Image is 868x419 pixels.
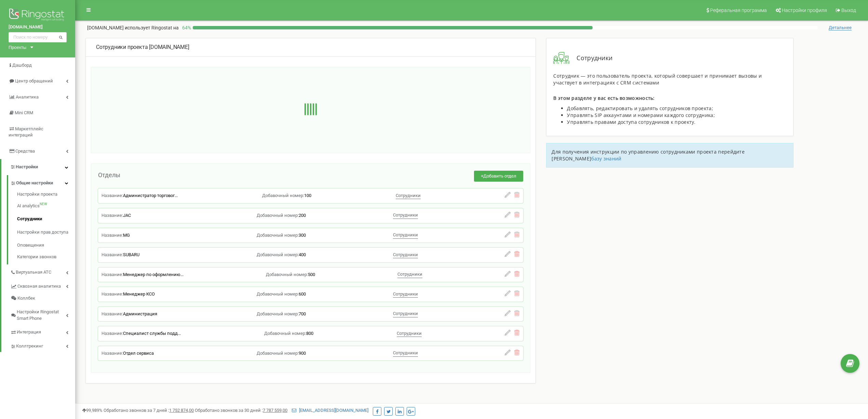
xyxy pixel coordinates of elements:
p: [DOMAIN_NAME] [87,24,179,31]
span: Сотрудники [397,272,422,277]
span: Название: [101,252,123,257]
span: Добавочный номер: [266,272,308,277]
u: 7 787 559,00 [263,408,287,413]
a: AI analyticsNEW [17,199,75,213]
span: Добавочный номер: [257,291,299,297]
a: Настройки проекта [17,191,75,199]
span: Сотрудники [570,54,612,63]
button: +Добавить отдел [474,171,523,182]
a: Общие настройки [10,175,75,189]
span: Добавочный номер: [264,331,306,336]
a: Оповещения [17,239,75,252]
span: Сотрудники [396,193,421,198]
span: JAC [123,213,131,218]
span: Коллтрекинг [16,343,43,350]
a: Виртуальная АТС [10,264,75,278]
span: Детальнее [829,25,852,30]
a: Коллтрекинг [10,338,75,352]
span: Выход [841,8,856,13]
a: [DOMAIN_NAME] [9,24,67,30]
span: Сквозная аналитика [17,283,61,290]
span: Реферальная программа [710,8,767,13]
span: Отдел сервиса [123,351,154,356]
span: Сотрудники [397,331,422,336]
a: Настройки прав доступа [17,226,75,239]
span: Обработано звонков за 30 дней : [195,408,287,413]
span: Название: [101,351,123,356]
span: Интеграция [17,329,41,336]
span: Администрация [123,311,157,316]
span: 400 [299,252,306,257]
span: Виртуальная АТС [16,269,51,276]
a: Коллбек [10,292,75,304]
span: Сотрудники [393,212,418,218]
span: 99,989% [82,408,103,413]
span: Добавочный номер: [257,351,299,356]
a: Категории звонков [17,252,75,260]
span: Администратор торговог... [123,193,178,198]
span: Маркетплейс интеграций [9,126,43,138]
p: 64 % [179,24,193,31]
span: Сотрудники [393,311,418,316]
span: Отделы [98,171,120,179]
a: Сквозная аналитика [10,278,75,292]
span: Управлять правами доступа сотрудников к проекту. [567,119,695,125]
span: Сотрудники [393,252,418,257]
span: 800 [306,331,313,336]
span: Название: [101,331,123,336]
span: Аналитика [16,94,39,100]
span: Название: [101,272,123,277]
span: 600 [299,291,306,297]
a: Интеграция [10,324,75,338]
span: Средства [15,148,35,154]
span: Добавлять, редактировать и удалять сотрудников проекта; [567,105,713,112]
span: Сотрудник — это пользователь проекта, который совершает и принимает вызовы и участвует в интеграц... [553,73,762,86]
span: Центр обращений [15,78,53,83]
a: Настройки Ringostat Smart Phone [10,304,75,324]
a: базу знаний [591,155,621,162]
span: 200 [299,213,306,218]
u: 1 752 874,00 [169,408,194,413]
span: Название: [101,193,123,198]
span: Управлять SIP аккаунтами и номерами каждого сотрудника; [567,112,715,118]
span: SUBARU [123,252,139,257]
span: Добавочный номер: [262,193,304,198]
span: MG [123,233,130,238]
span: использует Ringostat на [125,25,179,30]
span: Для получения инструкции по управлению сотрудниками проекта перейдите [PERSON_NAME] [552,148,745,162]
span: Название: [101,213,123,218]
a: [EMAIL_ADDRESS][DOMAIN_NAME] [292,408,368,413]
span: Название: [101,291,123,297]
span: Добавочный номер: [257,233,299,238]
span: Менеджер КСО [123,291,155,297]
span: В этом разделе у вас есть возможность: [553,95,654,101]
span: Менеджер по оформлению... [123,272,184,277]
span: Специалист службы подд... [123,331,181,336]
span: Сотрудники проекта [96,44,148,50]
span: Настройки профиля [782,8,827,13]
a: Сотрудники [17,212,75,226]
span: Сотрудники [393,350,418,355]
span: Сотрудники [393,291,418,297]
input: Поиск по номеру [9,32,67,42]
span: Коллбек [17,295,35,302]
span: Дашборд [12,63,32,68]
span: 100 [304,193,311,198]
img: Ringostat logo [9,7,67,24]
span: Настройки [16,164,38,169]
span: Название: [101,233,123,238]
span: Добавочный номер: [257,311,299,316]
div: [DOMAIN_NAME] [96,43,525,51]
a: Настройки [1,159,75,175]
span: Добавить отдел [483,173,516,179]
span: Добавочный номер: [257,252,299,257]
span: Общие настройки [16,180,53,186]
div: Проекты [9,44,26,51]
span: Обработано звонков за 7 дней : [104,408,194,413]
span: 900 [299,351,306,356]
span: Добавочный номер: [257,213,299,218]
span: 300 [299,233,306,238]
span: Название: [101,311,123,316]
span: Mini CRM [15,110,33,115]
